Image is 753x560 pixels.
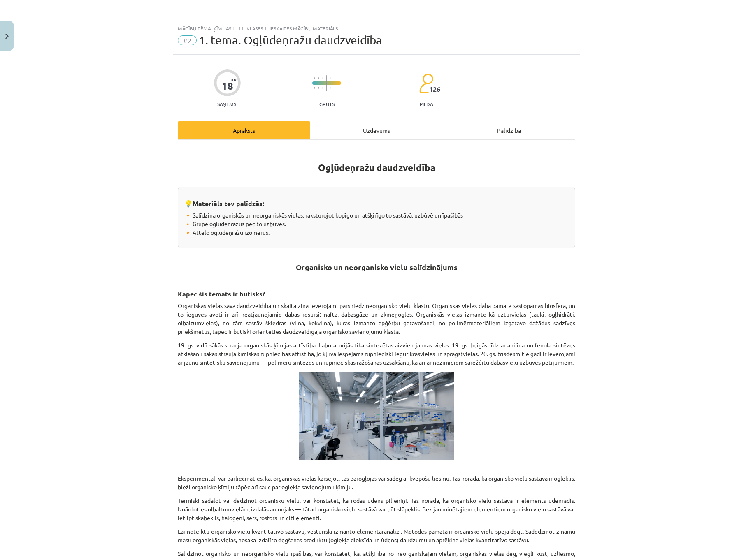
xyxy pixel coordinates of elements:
img: icon-short-line-57e1e144782c952c97e751825c79c345078a6d821885a25fce030b3d8c18986b.svg [335,87,335,89]
img: icon-short-line-57e1e144782c952c97e751825c79c345078a6d821885a25fce030b3d8c18986b.svg [314,77,315,79]
p: Eksperimentāli var pārliecināties, ka, organiskās vielas karsējot, tās pārogļojas vai sadeg ar kv... [178,465,575,491]
p: 19. gs. vidū sākās strauja organiskās ķīmijas attīstība. Laboratorijās tika sintezētas aizvien ja... [178,341,575,367]
img: icon-short-line-57e1e144782c952c97e751825c79c345078a6d821885a25fce030b3d8c18986b.svg [330,87,331,89]
div: 18 [222,80,233,92]
p: Organiskās vielas savā daudzveidībā un skaita ziņā ievērojami pārsniedz neorganisko vielu klāstu.... [178,301,575,336]
span: XP [231,77,236,82]
strong: Materiāls tev palīdzēs: [193,199,264,208]
img: icon-short-line-57e1e144782c952c97e751825c79c345078a6d821885a25fce030b3d8c18986b.svg [314,87,315,89]
img: icon-short-line-57e1e144782c952c97e751825c79c345078a6d821885a25fce030b3d8c18986b.svg [322,77,323,79]
img: icon-short-line-57e1e144782c952c97e751825c79c345078a6d821885a25fce030b3d8c18986b.svg [318,87,319,89]
div: Mācību tēma: Ķīmijas i - 11. klases 1. ieskaites mācību materiāls [178,25,575,31]
strong: Ogļūdeņražu daudzveidība [318,162,435,174]
p: Grūts [319,101,335,107]
span: 1. tema. Ogļūdeņražu daudzveidība [199,33,382,47]
img: icon-short-line-57e1e144782c952c97e751825c79c345078a6d821885a25fce030b3d8c18986b.svg [330,77,331,79]
img: icon-short-line-57e1e144782c952c97e751825c79c345078a6d821885a25fce030b3d8c18986b.svg [322,87,323,89]
div: Palīdzība [443,121,575,139]
img: icon-short-line-57e1e144782c952c97e751825c79c345078a6d821885a25fce030b3d8c18986b.svg [318,77,319,79]
div: Uzdevums [310,121,443,139]
span: #2 [178,35,197,45]
p: Lai noteiktu organisko vielu kvantitatīvo sastāvu, vēsturiski izmanto elementāranalīzi. Metodes p... [178,527,575,544]
img: icon-short-line-57e1e144782c952c97e751825c79c345078a6d821885a25fce030b3d8c18986b.svg [335,77,335,79]
p: pilda [420,101,433,107]
img: icon-short-line-57e1e144782c952c97e751825c79c345078a6d821885a25fce030b3d8c18986b.svg [339,77,339,79]
img: icon-short-line-57e1e144782c952c97e751825c79c345078a6d821885a25fce030b3d8c18986b.svg [339,87,339,89]
img: icon-long-line-d9ea69661e0d244f92f715978eff75569469978d946b2353a9bb055b3ed8787d.svg [326,75,327,91]
img: students-c634bb4e5e11cddfef0936a35e636f08e4e9abd3cc4e673bd6f9a4125e45ecb1.svg [419,73,433,94]
p: Saņemsi [214,101,241,107]
img: icon-close-lesson-0947bae3869378f0d4975bcd49f059093ad1ed9edebbc8119c70593378902aed.svg [5,34,9,39]
p: Termiski sadalot vai dedzinot organisku vielu, var konstatēt, ka rodas ūdens pilieniņi. Tas norād... [178,496,575,522]
span: 126 [429,86,440,93]
strong: Kāpēc šis temats ir būtisks? [178,289,265,298]
div: Apraksts [178,121,310,139]
p: 🔸 Salīdzina organiskās un neorganiskās vielas, raksturojot kopīgo un atšķirīgo to sastāvā, uzbūvē... [184,211,569,237]
strong: Organisko un neorganisko vielu salīdzinājums [296,262,458,272]
h3: 💡 [184,193,569,208]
